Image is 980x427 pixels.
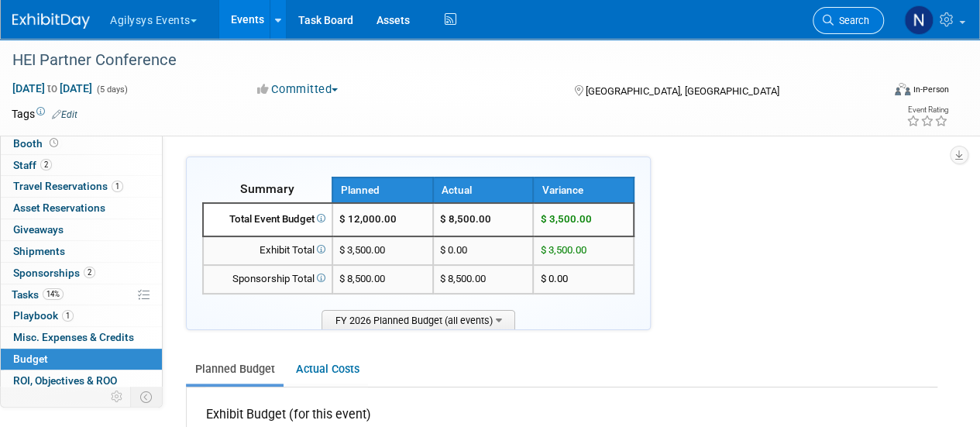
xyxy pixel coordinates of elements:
[812,81,949,104] div: Event Format
[12,13,90,29] img: ExhibitDay
[1,327,162,348] a: Misc. Expenses & Credits
[339,213,397,225] span: $ 12,000.00
[13,180,123,192] span: Travel Reservations
[1,176,162,197] a: Travel Reservations1
[1,219,162,240] a: Giveaways
[40,159,52,170] span: 2
[540,273,567,284] span: $ 0.00
[52,109,77,120] a: Edit
[7,46,869,74] div: HEI Partner Conference
[1,198,162,219] a: Asset Reservations
[913,84,949,95] div: In-Person
[1,284,162,305] a: Tasks14%
[1,155,162,176] a: Staff2
[1,241,162,262] a: Shipments
[906,106,948,114] div: Event Rating
[433,177,534,203] th: Actual
[287,355,368,384] a: Actual Costs
[210,243,325,258] div: Exhibit Total
[13,353,48,365] span: Budget
[43,288,64,300] span: 14%
[1,305,162,326] a: Playbook1
[46,137,61,149] span: Booth not reserved yet
[252,81,344,98] button: Committed
[834,15,869,26] span: Search
[45,82,60,95] span: to
[12,81,93,95] span: [DATE] [DATE]
[13,137,61,150] span: Booth
[186,355,284,384] a: Planned Budget
[813,7,884,34] a: Search
[322,310,515,329] span: FY 2026 Planned Budget (all events)
[1,349,162,370] a: Budget
[585,85,779,97] span: [GEOGRAPHIC_DATA], [GEOGRAPHIC_DATA]
[904,5,934,35] img: Natalie Morin
[1,133,162,154] a: Booth
[540,244,586,256] span: $ 3,500.00
[13,245,65,257] span: Shipments
[12,288,64,301] span: Tasks
[339,244,385,256] span: $ 3,500.00
[332,177,433,203] th: Planned
[13,159,52,171] span: Staff
[1,370,162,391] a: ROI, Objectives & ROO
[95,84,128,95] span: (5 days)
[13,331,134,343] span: Misc. Expenses & Credits
[13,309,74,322] span: Playbook
[433,236,534,265] td: $ 0.00
[13,201,105,214] span: Asset Reservations
[210,272,325,287] div: Sponsorship Total
[131,387,163,407] td: Toggle Event Tabs
[433,203,534,236] td: $ 8,500.00
[1,263,162,284] a: Sponsorships2
[104,387,131,407] td: Personalize Event Tab Strip
[62,310,74,322] span: 1
[433,265,534,294] td: $ 8,500.00
[895,83,910,95] img: Format-Inperson.png
[533,177,634,203] th: Variance
[240,181,294,196] span: Summary
[339,273,385,284] span: $ 8,500.00
[13,267,95,279] span: Sponsorships
[13,374,117,387] span: ROI, Objectives & ROO
[84,267,95,278] span: 2
[12,106,77,122] td: Tags
[112,181,123,192] span: 1
[13,223,64,236] span: Giveaways
[540,213,591,225] span: $ 3,500.00
[210,212,325,227] div: Total Event Budget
